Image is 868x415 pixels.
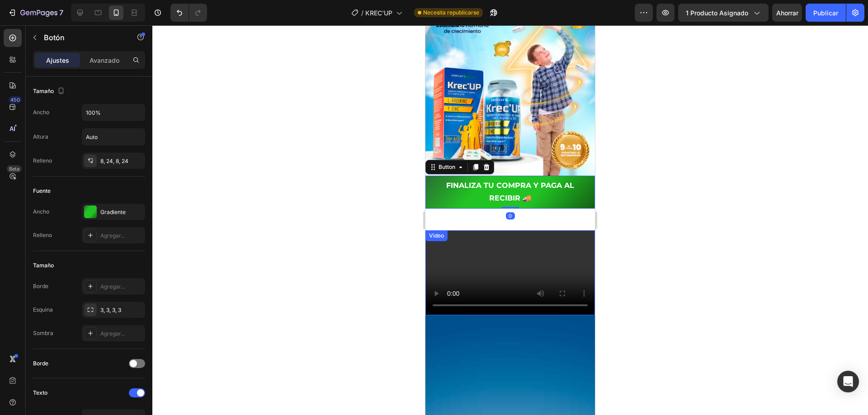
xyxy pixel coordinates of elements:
font: Ahorrar [776,9,798,17]
font: Ancho [33,208,49,215]
font: 8, 24, 8, 24 [100,158,128,164]
button: Ahorrar [772,4,802,22]
button: 7 [4,4,67,22]
font: Gradiente [100,209,126,215]
font: 450 [10,97,20,103]
input: Auto [82,129,145,145]
font: Esquina [33,306,53,313]
font: Altura [33,133,48,140]
button: 1 producto asignado [678,4,769,22]
font: 3, 3, 3, 3 [100,307,121,313]
font: 7 [59,8,63,17]
font: / [361,9,363,17]
font: Tamaño [33,88,54,94]
iframe: Área de diseño [425,25,595,415]
font: Relleno [33,157,52,164]
font: Beta [9,166,19,172]
font: Publicar [813,9,838,17]
div: Deshacer/Rehacer [170,4,207,22]
font: Avanzado [90,56,119,64]
font: KREC'UP [365,9,392,17]
font: Ajustes [46,56,69,64]
font: Necesita republicarse [423,9,479,16]
font: Ancho [33,109,49,116]
font: Sombra [33,330,53,336]
font: Borde [33,283,48,289]
font: Agregar... [100,283,125,290]
font: Botón [44,33,65,42]
font: 1 producto asignado [686,9,748,17]
font: Agregar... [100,232,125,239]
div: Abrir Intercom Messenger [837,371,859,392]
button: Publicar [806,4,846,22]
font: Borde [33,360,48,367]
font: Agregar... [100,330,125,337]
font: Fuente [33,187,51,194]
p: Botón [44,32,121,43]
input: Auto [82,104,145,121]
font: Relleno [33,232,52,238]
font: Texto [33,389,47,396]
font: Tamaño [33,262,54,269]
